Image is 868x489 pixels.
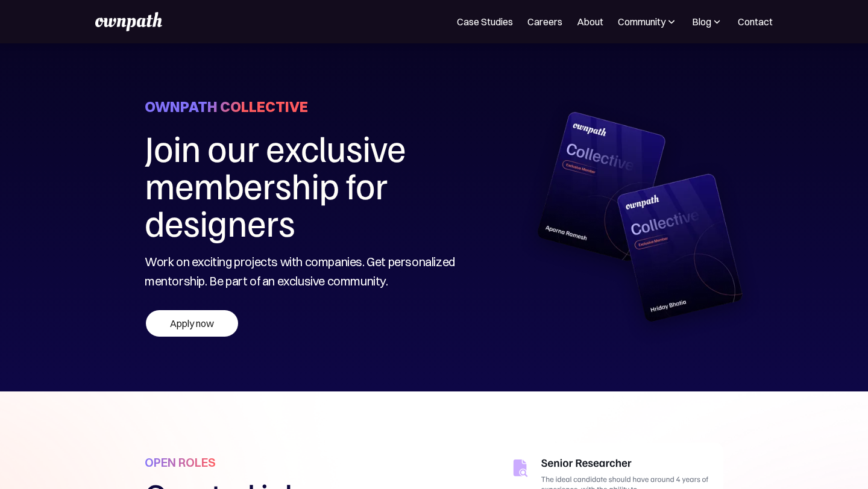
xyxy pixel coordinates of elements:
[577,14,603,29] a: About
[738,14,773,29] a: Contact
[618,14,665,29] div: Community
[692,14,711,29] div: Blog
[145,455,216,471] h1: OPEN ROLES
[145,128,470,240] h1: Join our exclusive membership for designers
[457,14,513,29] a: Case Studies
[146,310,238,337] div: Apply now
[527,14,562,29] a: Careers
[145,309,239,337] a: Apply now
[145,252,470,291] div: Work on exciting projects with companies. Get personalized mentorship. Be part of an exclusive co...
[145,98,308,116] h3: ownpath collective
